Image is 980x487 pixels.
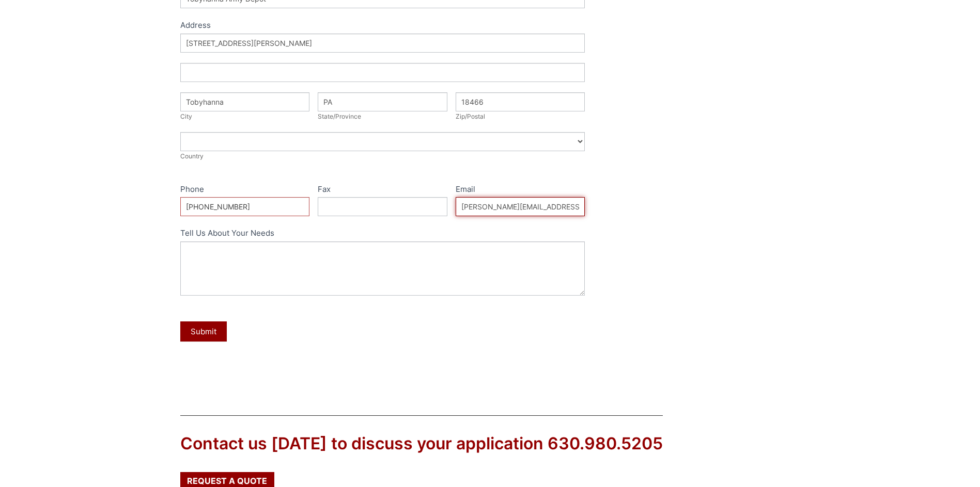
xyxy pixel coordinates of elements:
[456,183,585,198] label: Email
[180,226,585,241] label: Tell Us About Your Needs
[187,477,267,485] span: Request a Quote
[318,183,447,198] label: Fax
[180,183,310,198] label: Phone
[180,432,663,456] div: Contact us [DATE] to discuss your application 630.980.5205
[180,19,585,34] div: Address
[180,151,585,161] div: Country
[180,111,310,122] div: City
[318,111,447,122] div: State/Province
[180,321,227,342] button: Submit
[456,111,585,122] div: Zip/Postal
